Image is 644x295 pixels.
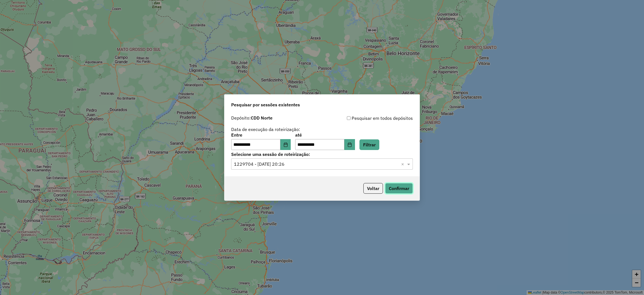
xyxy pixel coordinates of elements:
button: Filtrar [359,139,379,150]
label: Data de execução da roteirização: [231,126,300,133]
button: Confirmar [385,183,413,194]
label: Entre [231,132,291,138]
strong: CDD Norte [251,115,273,121]
button: Choose Date [280,139,291,150]
button: Choose Date [344,139,355,150]
button: Voltar [363,183,383,194]
label: Selecione uma sessão de roteirização: [231,151,413,158]
label: Depósito: [231,114,273,121]
span: Pesquisar por sessões existentes [231,101,300,108]
span: Clear all [401,161,406,167]
div: Pesquisar em todos depósitos [322,115,413,121]
label: até [295,132,355,138]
